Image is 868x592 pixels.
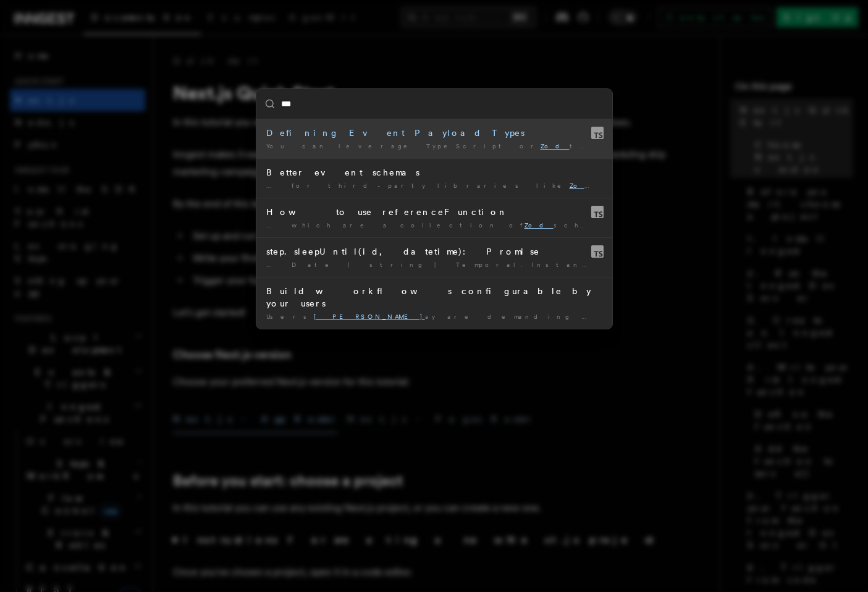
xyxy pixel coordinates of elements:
div: Defining Event Payload Types [266,127,602,139]
div: How to use referenceFunction [266,206,602,218]
div: Users ay are demanding customization and integrations from every product … [266,312,602,321]
div: Better event schemas [266,166,602,179]
div: step.sleepUntil(id, datetime): Promise [266,245,602,258]
div: … for third-party libraries like and TypeBox Much … [266,181,602,190]
div: … Date | string | Temporal.Instant | Temporal. edDateTimeRequiredrequiredDescription … [266,260,602,269]
div: Build workflows configurable by your users [266,285,602,310]
mark: Zod [525,221,554,229]
mark: Zod [570,182,599,189]
mark: [PERSON_NAME] [314,313,425,320]
div: … which are a collection of schemas used to provide … [266,221,602,230]
mark: Zod [541,142,570,150]
div: You can leverage TypeScript or to define your … [266,142,602,151]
